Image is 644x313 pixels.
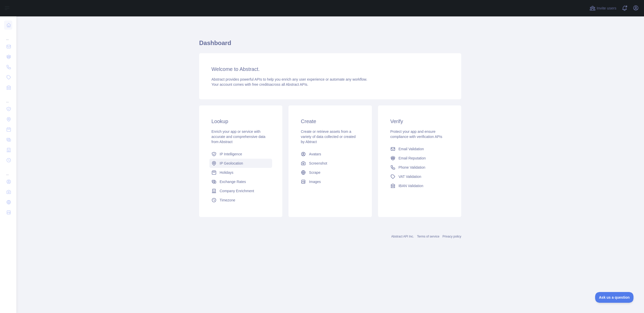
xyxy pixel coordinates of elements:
[299,168,361,177] a: Scrape
[220,170,233,175] span: Holidays
[199,39,461,51] h1: Dashboard
[443,235,461,238] a: Privacy policy
[301,118,359,125] h3: Create
[4,166,12,176] div: ...
[209,186,272,196] a: Company Enrichment
[299,159,361,168] a: Screenshot
[211,129,265,144] span: Enrich your app or service with accurate and comprehensive data from Abstract
[399,165,425,170] span: Phone Validation
[390,118,449,125] h3: Verify
[597,5,616,11] span: Invite users
[4,93,12,103] div: ...
[299,177,361,186] a: Images
[309,152,321,157] span: Avatars
[211,77,367,81] span: Abstract provides powerful APIs to help you enrich any user experience or automate any workflow.
[391,235,414,238] a: Abstract API Inc.
[4,31,12,41] div: ...
[388,144,451,154] a: Email Validation
[220,198,235,203] span: Timezone
[209,177,272,186] a: Exchange Rates
[309,161,327,166] span: Screenshot
[309,170,320,175] span: Scrape
[211,82,308,87] span: Your account comes with across all Abstract APIs.
[220,152,242,157] span: IP Intelligence
[209,159,272,168] a: IP Geolocation
[220,161,243,166] span: IP Geolocation
[417,235,439,238] a: Terms of service
[211,118,270,125] h3: Lookup
[309,179,321,184] span: Images
[299,149,361,159] a: Avatars
[209,196,272,205] a: Timezone
[588,4,617,12] button: Invite users
[595,292,634,303] iframe: Toggle Customer Support
[301,129,356,144] span: Create or retrieve assets from a variety of data collected or created by Abtract
[399,146,424,152] span: Email Validation
[399,156,426,161] span: Email Reputation
[252,82,270,87] span: free credits
[388,172,451,181] a: VAT Validation
[399,174,421,179] span: VAT Validation
[388,181,451,190] a: IBAN Validation
[211,66,449,73] h3: Welcome to Abstract.
[390,129,442,139] span: Protect your app and ensure compliance with verification APIs
[388,154,451,163] a: Email Reputation
[220,188,254,193] span: Company Enrichment
[220,179,246,184] span: Exchange Rates
[388,163,451,172] a: Phone Validation
[399,183,423,188] span: IBAN Validation
[209,149,272,159] a: IP Intelligence
[209,168,272,177] a: Holidays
